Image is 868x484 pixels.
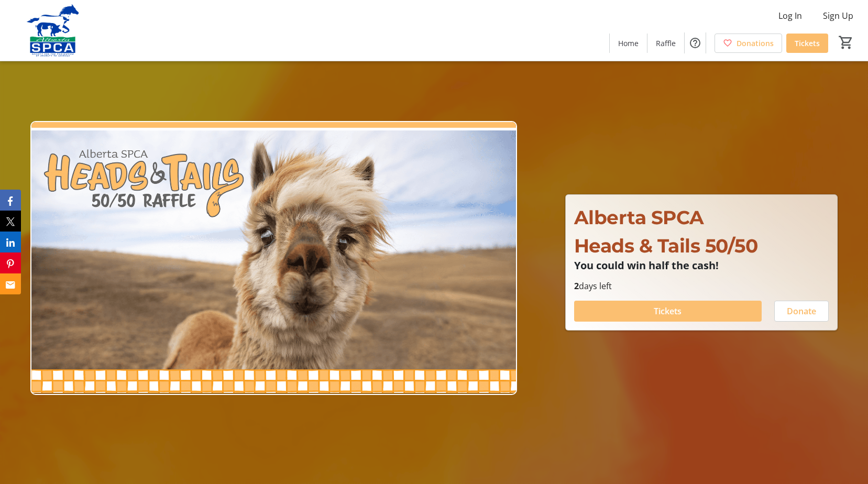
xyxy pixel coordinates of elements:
[610,34,647,53] a: Home
[574,280,829,292] p: days left
[6,4,100,57] img: Alberta SPCA's Logo
[815,7,862,24] button: Sign Up
[618,38,639,49] span: Home
[656,38,676,49] span: Raffle
[574,301,762,322] button: Tickets
[574,260,829,271] p: You could win half the cash!
[737,38,774,49] span: Donations
[30,121,517,394] img: Campaign CTA Media Photo
[786,34,828,53] a: Tickets
[774,301,829,322] button: Donate
[778,9,802,22] span: Log In
[654,305,682,317] span: Tickets
[787,305,816,317] span: Donate
[574,234,758,257] span: Heads & Tails 50/50
[574,280,579,292] span: 2
[715,34,782,53] a: Donations
[823,9,853,22] span: Sign Up
[837,33,855,52] button: Cart
[574,206,704,229] span: Alberta SPCA
[685,32,706,53] button: Help
[770,7,810,24] button: Log In
[795,38,820,49] span: Tickets
[647,34,684,53] a: Raffle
